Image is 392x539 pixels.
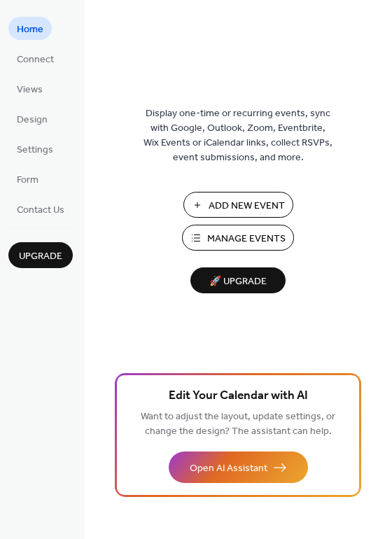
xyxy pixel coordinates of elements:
[190,267,286,293] button: 🚀 Upgrade
[17,113,48,127] span: Design
[17,22,43,37] span: Home
[8,242,73,268] button: Upgrade
[209,199,285,213] span: Add New Event
[182,225,294,251] button: Manage Events
[17,173,38,188] span: Form
[17,52,54,67] span: Connect
[8,17,52,40] a: Home
[8,107,56,130] a: Design
[17,83,43,97] span: Views
[17,203,64,218] span: Contact Us
[8,197,73,220] a: Contact Us
[8,47,62,70] a: Connect
[190,461,267,476] span: Open AI Assistant
[169,386,308,406] span: Edit Your Calendar with AI
[183,192,293,218] button: Add New Event
[207,232,286,246] span: Manage Events
[169,451,308,483] button: Open AI Assistant
[199,272,277,291] span: 🚀 Upgrade
[8,167,47,190] a: Form
[141,407,335,441] span: Want to adjust the layout, update settings, or change the design? The assistant can help.
[17,143,53,157] span: Settings
[143,106,332,165] span: Display one-time or recurring events, sync with Google, Outlook, Zoom, Eventbrite, Wix Events or ...
[19,249,62,264] span: Upgrade
[8,137,62,160] a: Settings
[8,77,51,100] a: Views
